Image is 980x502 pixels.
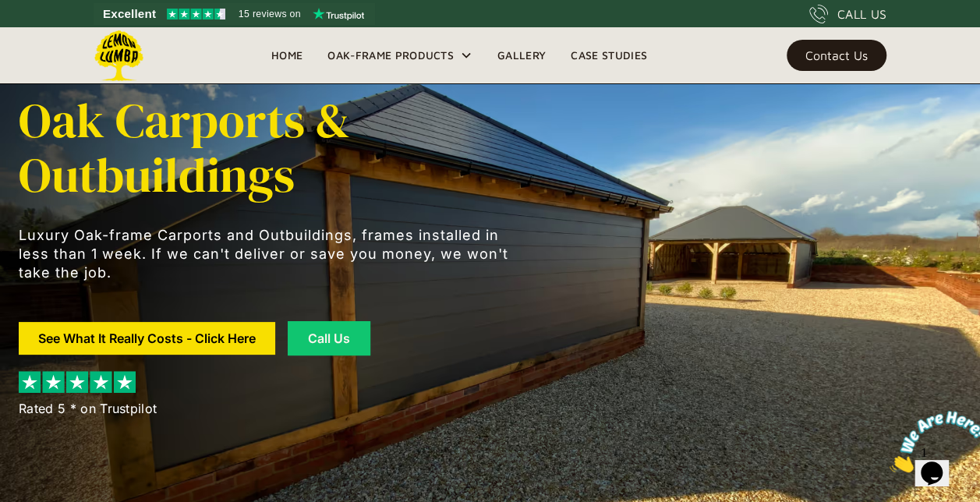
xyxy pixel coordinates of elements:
a: Contact Us [787,40,886,71]
iframe: chat widget [883,405,980,479]
div: Contact Us [805,50,868,61]
span: 15 reviews on [239,5,301,23]
img: Trustpilot 4.5 stars [167,9,225,19]
div: Oak-Frame Products [315,27,485,83]
a: Case Studies [558,44,660,67]
div: CALL US [837,5,886,23]
div: Oak-Frame Products [327,46,454,65]
img: Trustpilot logo [313,8,364,20]
div: Rated 5 * on Trustpilot [19,399,157,418]
img: Chat attention grabber [6,6,103,68]
a: Call Us [288,321,370,355]
a: Home [259,44,315,67]
div: Call Us [307,332,351,345]
h1: Oak Carports & Outbuildings [19,94,518,203]
p: Luxury Oak-frame Carports and Outbuildings, frames installed in less than 1 week. If we can't del... [19,226,518,282]
a: See What It Really Costs - Click Here [19,322,275,355]
a: CALL US [809,5,886,23]
span: Excellent [103,5,156,23]
a: See Lemon Lumba reviews on Trustpilot [94,3,375,25]
span: 1 [6,6,12,19]
a: Gallery [485,44,558,67]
